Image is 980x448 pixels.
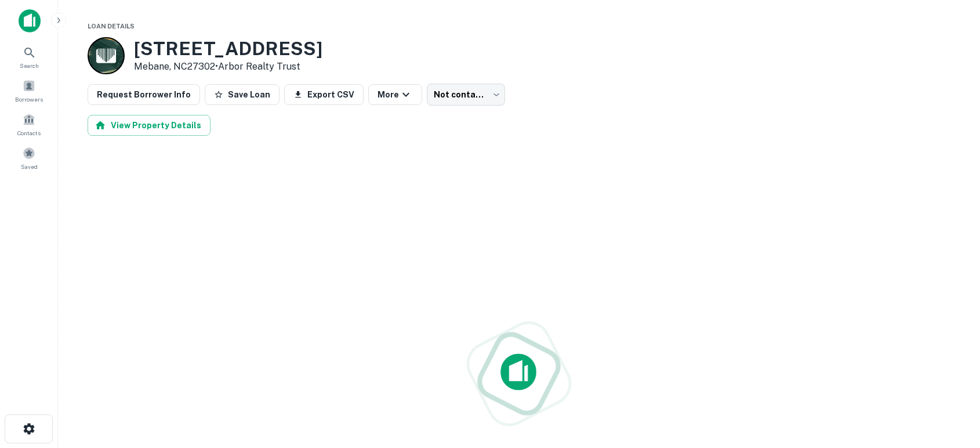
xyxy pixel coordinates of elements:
iframe: Chat Widget [922,355,980,411]
button: Request Borrower Info [88,84,200,105]
a: Borrowers [3,75,55,106]
span: Borrowers [15,95,43,104]
button: More [368,84,422,105]
button: View Property Details [88,115,210,136]
h3: [STREET_ADDRESS] [134,38,322,60]
span: Search [20,61,39,70]
span: Loan Details [88,23,135,30]
a: Arbor Realty Trust [218,61,300,72]
span: Contacts [17,128,41,138]
a: Search [3,41,55,73]
button: Export CSV [284,84,364,105]
img: capitalize-icon.png [19,9,41,32]
div: Not contacted [427,84,505,106]
a: Saved [3,142,55,174]
p: Mebane, NC27302 • [134,60,322,74]
span: Saved [21,162,38,171]
a: Contacts [3,109,55,140]
button: Save Loan [205,84,280,105]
